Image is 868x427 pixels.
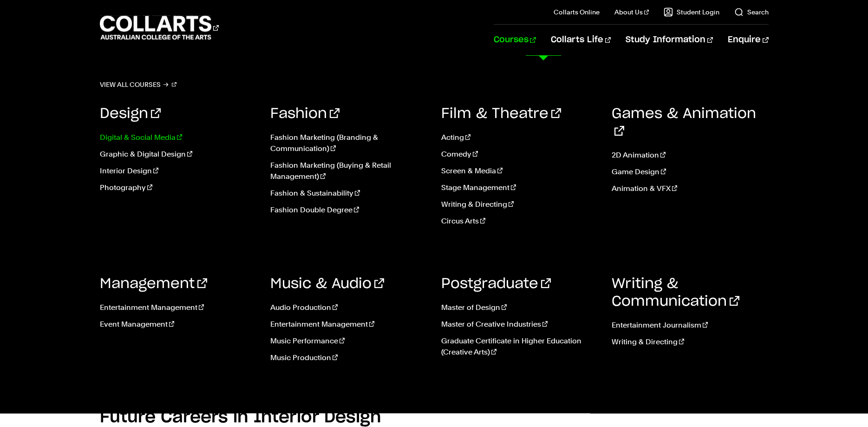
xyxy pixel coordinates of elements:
a: Entertainment Management [270,319,427,330]
a: Music Production [270,352,427,363]
a: Writing & Directing [612,336,769,348]
a: Graduate Certificate in Higher Education (Creative Arts) [441,335,598,358]
a: Comedy [441,149,598,160]
a: View all courses [100,78,177,91]
a: Entertainment Management [100,302,257,313]
a: Postgraduate [441,277,551,291]
a: Screen & Media [441,165,598,177]
a: Writing & Communication [612,277,739,309]
a: Circus Arts [441,216,598,227]
a: Master of Creative Industries [441,319,598,330]
a: Music & Audio [270,277,384,291]
a: Collarts Life [551,25,611,55]
a: Master of Design [441,302,598,313]
a: Interior Design [100,165,257,177]
a: Games & Animation [612,107,756,138]
a: Acting [441,132,598,143]
a: About Us [614,7,649,17]
a: Courses [494,25,536,55]
a: Management [100,277,207,291]
div: Go to homepage [100,14,219,41]
a: Game Design [612,166,769,177]
a: Animation & VFX [612,183,769,194]
a: Collarts Online [554,7,600,17]
a: Photography [100,182,257,193]
a: Design [100,107,161,121]
a: Writing & Directing [441,199,598,210]
a: Audio Production [270,302,427,313]
a: Fashion & Sustainability [270,188,427,199]
a: 2D Animation [612,150,769,161]
a: Film & Theatre [441,107,561,121]
a: Entertainment Journalism [612,320,769,331]
a: Fashion Marketing (Buying & Retail Management) [270,160,427,182]
a: Fashion Double Degree [270,204,427,216]
a: Fashion [270,107,339,121]
a: Stage Management [441,182,598,193]
a: Event Management [100,319,257,330]
a: Graphic & Digital Design [100,149,257,160]
a: Search [734,7,769,17]
a: Study Information [626,25,713,55]
a: Digital & Social Media [100,132,257,143]
a: Enquire [728,25,768,55]
a: Music Performance [270,335,427,347]
a: Fashion Marketing (Branding & Communication) [270,132,427,154]
a: Student Login [664,7,719,17]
